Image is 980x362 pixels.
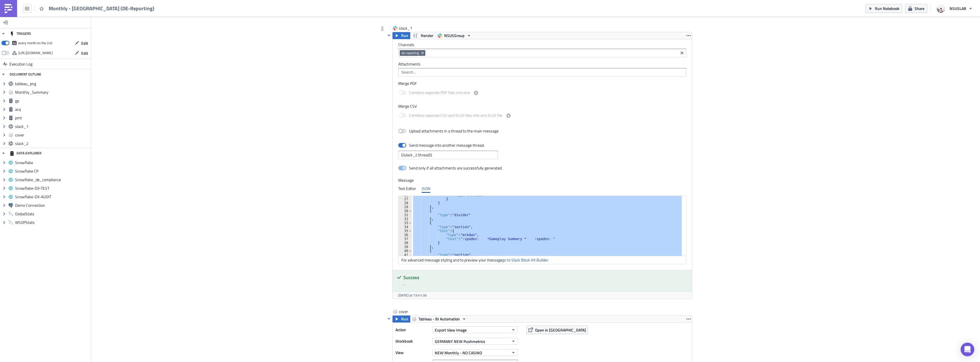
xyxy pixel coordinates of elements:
[399,205,412,209] div: 29
[2,2,297,7] body: Rich Text Area. Press ALT-0 for help.
[914,5,924,11] span: Share
[398,128,499,134] label: Upload attachments in a thread to the main message
[435,350,482,356] span: NEW Monthly - NO CASINO
[15,186,89,191] span: Snowflake-DX-TEST
[10,148,41,158] div: DATA EXPLORER
[395,348,430,357] label: View
[410,316,468,322] button: Tableau - BI Automation
[961,343,974,356] div: Open Intercom Messenger
[399,209,412,213] div: 30
[4,4,13,13] img: PushMetrics
[395,326,430,334] label: Action
[398,112,512,119] label: Combine separate CSV and XLSX files into one XLSX file
[432,338,518,345] button: GERMANY NEW Pushmetrics
[399,256,686,264] div: For advanced message styling and to preview your message .
[15,132,89,138] span: cover
[395,337,430,345] label: Workbook
[398,151,498,159] input: {{ slack_1.thread }}
[15,220,89,225] span: WSOPStats
[398,104,686,109] label: Merge CSV
[399,225,412,229] div: 34
[403,275,688,280] h5: Success
[905,4,927,13] button: Share
[505,112,512,119] button: Combine separate CSV and XLSX files into one XLSX file
[422,184,430,193] div: JSON
[399,245,412,249] div: 39
[403,281,688,287] div: -
[936,4,946,13] img: Avatar
[435,327,467,333] span: Export View Image
[15,211,89,216] span: GlobalStats
[18,49,53,57] div: https://pushmetrics.io/api/v1/report/RelZ7qnoQW/webhook?token=bc6a3b8429d84e509048bfe2509e3698
[399,221,412,225] div: 33
[399,253,412,257] div: 41
[15,203,89,208] span: Demo Connection
[933,2,976,15] button: NSUSLAB
[385,315,392,322] button: Hide content
[401,316,408,322] span: Run
[400,69,684,75] input: Search...
[15,81,89,86] span: tableau_png
[401,51,419,55] span: de-reporting
[875,5,899,11] span: Run Notebook
[399,201,412,205] div: 28
[2,2,297,7] p: BI Automated Monthly Reports - [GEOGRAPHIC_DATA]
[398,184,416,193] div: Text Editor
[15,177,89,182] span: Snowflake_de_compliance
[436,32,473,39] button: NSUSGroup
[679,50,685,56] button: Clear selected items
[399,237,412,241] div: 37
[72,39,91,48] button: Edit
[865,4,902,13] button: Run Notebook
[15,194,89,199] span: Snowflake-DX-AUDIT
[535,327,586,333] span: Open in [GEOGRAPHIC_DATA]
[15,124,89,129] span: slack_1
[526,326,588,334] button: Open in [GEOGRAPHIC_DATA]
[398,81,686,86] label: Merge PDF
[418,316,460,322] span: Tableau - BI Automation
[399,217,412,221] div: 32
[81,50,88,56] span: Edit
[49,5,155,12] span: Monthly - [GEOGRAPHIC_DATA] (DE-Reporting)
[15,169,89,174] span: Snowflake CP
[15,160,89,165] span: Snowflake
[393,316,410,322] button: Run
[393,32,410,39] button: Run
[15,115,89,120] span: pmt
[15,98,89,103] span: gp
[421,32,433,39] span: Render
[398,178,686,183] label: Message
[15,90,89,95] span: Monthly_Summary
[432,326,518,333] button: Export View Image
[18,39,52,47] div: every month on the 2nd
[502,257,548,263] a: go to Slack Block Kit Builder
[9,59,32,69] span: Execution Log
[398,89,479,97] label: Combine separate PDF files into one
[435,338,485,344] span: GERMANY NEW Pushmetrics
[399,233,412,237] div: 36
[399,213,412,217] div: 31
[409,165,503,171] div: Send only if all attachments are successfully generated.
[473,89,479,96] button: Combine separate PDF files into one
[10,69,41,79] div: DOCUMENT OUTLINE
[385,32,392,39] button: Hide content
[410,32,436,39] button: Render
[401,32,408,39] span: Run
[15,107,89,112] span: acq
[399,229,412,233] div: 35
[399,197,412,201] div: 27
[444,32,465,39] span: NSUSGroup
[432,349,518,356] button: NEW Monthly - NO CASINO
[950,5,966,11] span: NSUSLAB
[398,42,686,47] label: Channels
[399,249,412,253] div: 40
[398,143,485,148] label: Send message into another message thread.
[399,309,422,314] span: cover
[81,40,88,46] span: Edit
[10,28,31,39] div: TRIGGERS
[398,62,686,67] label: Attachments
[72,49,91,58] button: Edit
[398,293,427,298] span: [DATE] at 13:41:30
[399,241,412,245] div: 38
[420,50,425,56] button: Remove Tag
